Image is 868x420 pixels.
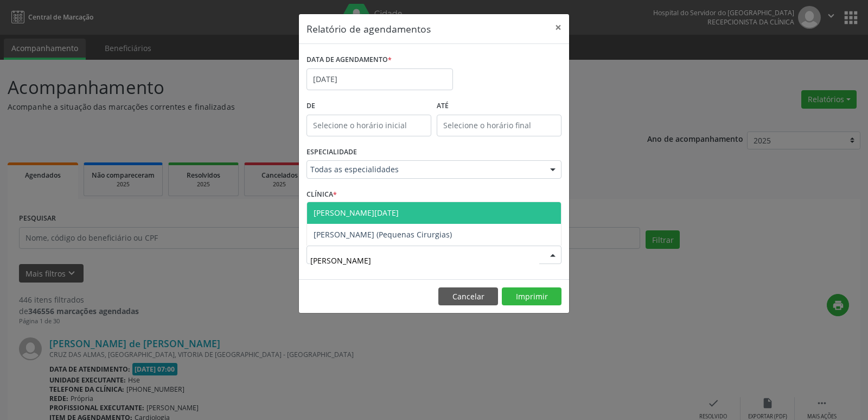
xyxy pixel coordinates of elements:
[307,68,453,90] input: Selecione uma data ou intervalo
[307,115,431,136] input: Selecione o horário inicial
[438,287,498,306] button: Cancelar
[437,98,561,115] label: ATÉ
[307,98,431,115] label: De
[307,144,357,161] label: ESPECIALIDADE
[314,208,399,218] span: [PERSON_NAME][DATE]
[307,186,337,203] label: CLÍNICA
[547,14,569,41] button: Close
[307,22,431,36] h5: Relatório de agendamentos
[310,249,539,271] input: Selecione um profissional
[307,52,392,68] label: DATA DE AGENDAMENTO
[310,164,539,175] span: Todas as especialidades
[314,229,452,240] span: [PERSON_NAME] (Pequenas Cirurgias)
[502,287,561,306] button: Imprimir
[437,115,561,136] input: Selecione o horário final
